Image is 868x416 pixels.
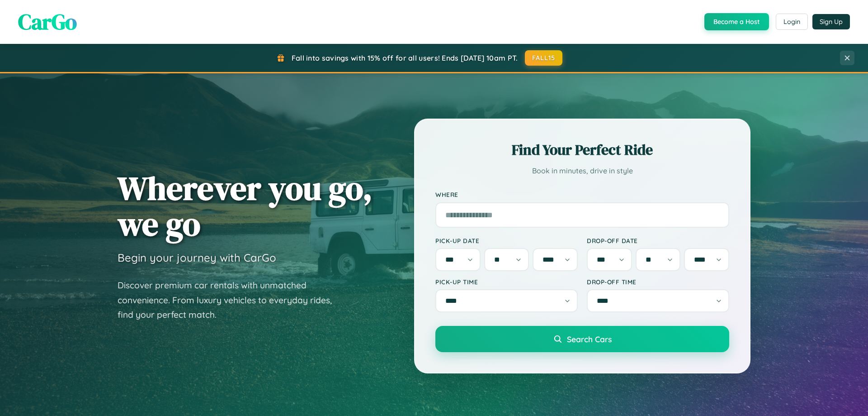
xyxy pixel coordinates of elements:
span: CarGo [18,7,77,37]
label: Where [435,191,729,199]
button: Login [776,14,808,30]
h3: Begin your journey with CarGo [118,251,276,264]
label: Drop-off Date [587,237,729,244]
span: Fall into savings with 15% off for all users! Ends [DATE] 10am PT. [292,53,518,62]
label: Pick-up Time [435,278,578,286]
label: Pick-up Date [435,237,578,244]
h1: Wherever you go, we go [118,170,373,242]
label: Drop-off Time [587,278,729,286]
button: Become a Host [704,13,769,30]
p: Book in minutes, drive in style [435,164,729,177]
button: Search Cars [435,326,729,352]
button: Sign Up [812,14,850,29]
h2: Find Your Perfect Ride [435,140,729,160]
p: Discover premium car rentals with unmatched convenience. From luxury vehicles to everyday rides, ... [118,278,344,322]
span: Search Cars [567,334,612,344]
button: FALL15 [525,50,563,66]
